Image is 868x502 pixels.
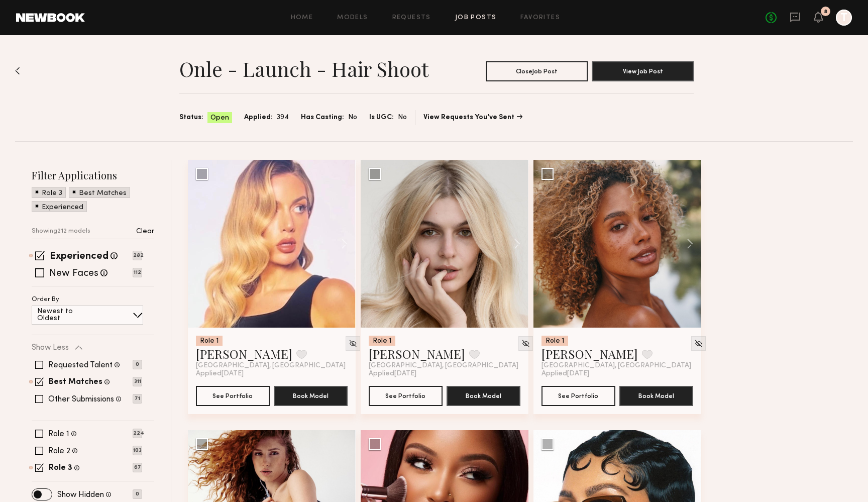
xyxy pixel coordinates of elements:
p: 0 [133,360,142,369]
a: [PERSON_NAME] [369,346,465,362]
label: Other Submissions [48,395,114,404]
label: Experienced [50,252,108,262]
p: Showing 212 models [32,228,90,235]
p: 71 [133,394,142,404]
label: Show Hidden [57,491,104,499]
span: [GEOGRAPHIC_DATA], [GEOGRAPHIC_DATA] [196,362,346,370]
p: 67 [133,463,142,472]
button: See Portfolio [369,386,443,406]
span: Is UGC: [369,112,394,123]
a: Book Model [619,391,693,399]
span: [GEOGRAPHIC_DATA], [GEOGRAPHIC_DATA] [541,362,691,370]
button: Book Model [274,386,348,406]
label: Role 2 [48,447,70,455]
span: No [398,112,407,123]
button: CloseJob Post [486,61,588,81]
p: 112 [133,268,142,277]
p: Order By [32,296,59,303]
p: 0 [133,489,142,499]
p: Newest to Oldest [37,308,97,322]
div: Role 1 [196,336,223,346]
a: Book Model [274,391,348,399]
span: Applied: [244,112,273,123]
p: 103 [133,446,142,455]
div: 8 [824,9,827,15]
span: [GEOGRAPHIC_DATA], [GEOGRAPHIC_DATA] [369,362,518,370]
p: Show Less [32,344,69,352]
button: See Portfolio [196,386,270,406]
p: Best Matches [79,190,127,197]
img: Unhide Model [521,339,530,348]
div: Role 1 [369,336,395,346]
span: Open [210,113,229,123]
a: Job Posts [455,15,497,21]
label: Role 3 [49,464,72,472]
img: Unhide Model [349,339,357,348]
button: View Job Post [592,61,694,81]
button: Book Model [447,386,520,406]
p: Experienced [42,204,83,211]
a: Book Model [447,391,520,399]
button: Book Model [619,386,693,406]
span: Has Casting: [301,112,344,123]
p: Role 3 [42,190,62,197]
a: [PERSON_NAME] [541,346,638,362]
label: Role 1 [48,430,69,438]
a: View Requests You’ve Sent [423,114,522,121]
a: T [836,10,852,26]
p: 282 [133,251,142,260]
img: Back to previous page [15,67,20,75]
span: Status: [179,112,203,123]
a: Requests [392,15,431,21]
span: No [348,112,357,123]
label: Best Matches [49,378,102,386]
div: Applied [DATE] [369,370,520,378]
div: Applied [DATE] [196,370,348,378]
span: 394 [277,112,289,123]
a: Favorites [520,15,560,21]
p: Clear [136,228,154,235]
label: New Faces [49,269,98,279]
h1: Onle - Launch - Hair Shoot [179,56,428,81]
div: Applied [DATE] [541,370,693,378]
a: Home [291,15,313,21]
p: 224 [133,429,142,438]
a: [PERSON_NAME] [196,346,292,362]
p: 311 [133,377,142,386]
a: Models [337,15,368,21]
button: See Portfolio [541,386,615,406]
label: Requested Talent [48,361,113,369]
div: Role 1 [541,336,568,346]
img: Unhide Model [694,339,703,348]
h2: Filter Applications [32,168,154,182]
